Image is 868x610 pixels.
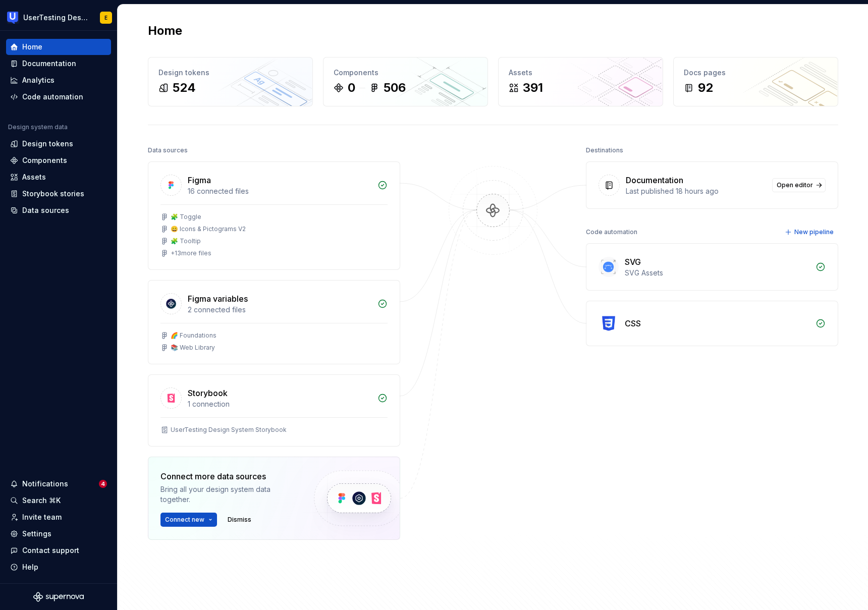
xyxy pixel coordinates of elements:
a: Design tokens [6,136,111,152]
img: 41adf70f-fc1c-4662-8e2d-d2ab9c673b1b.png [7,12,19,24]
div: SVG [625,256,641,268]
a: Assets391 [498,57,663,106]
a: Settings [6,526,111,542]
div: Code automation [586,225,637,239]
a: Docs pages92 [673,57,838,106]
div: Documentation [22,59,76,69]
h2: Home [148,23,182,39]
div: E [104,14,107,22]
button: Connect new [160,513,217,527]
div: Assets [509,68,653,78]
a: Figma16 connected files🧩 Toggle😄 Icons & Pictograms V2🧩 Tooltip+13more files [148,161,400,270]
div: Docs pages [684,68,828,78]
div: Design system data [8,123,68,131]
div: Bring all your design system data together. [160,484,297,505]
div: 📚 Web Library [171,344,215,352]
svg: Supernova Logo [33,592,84,602]
a: Figma variables2 connected files🌈 Foundations📚 Web Library [148,280,400,364]
a: Analytics [6,72,111,88]
span: Dismiss [228,516,251,524]
div: Design tokens [22,139,73,149]
div: 🧩 Tooltip [171,237,201,245]
div: Contact support [22,545,79,556]
div: 0 [348,80,355,96]
div: 2 connected files [188,305,371,315]
span: New pipeline [794,228,834,236]
div: Components [334,68,477,78]
span: Connect new [165,516,204,524]
div: Search ⌘K [22,495,61,506]
a: Assets [6,169,111,185]
div: Analytics [22,75,55,85]
div: 391 [523,80,543,96]
button: Contact support [6,542,111,559]
button: New pipeline [782,225,838,239]
div: UserTesting Design System [23,13,88,23]
div: 1 connection [188,399,371,409]
div: Code automation [22,92,83,102]
div: Data sources [148,143,188,157]
div: Settings [22,529,51,539]
div: 😄 Icons & Pictograms V2 [171,225,246,233]
div: 🧩 Toggle [171,213,201,221]
a: Data sources [6,202,111,218]
a: Open editor [772,178,826,192]
a: Components0506 [323,57,488,106]
div: Data sources [22,205,69,215]
a: Design tokens524 [148,57,313,106]
div: Figma [188,174,211,186]
button: Search ⌘K [6,492,111,509]
div: Components [22,155,67,165]
a: Components [6,152,111,169]
div: 506 [384,80,406,96]
div: 524 [173,80,196,96]
button: Notifications4 [6,476,111,492]
a: Invite team [6,509,111,525]
div: Help [22,562,38,572]
button: UserTesting Design SystemE [2,7,115,28]
a: Storybook1 connectionUserTesting Design System Storybook [148,374,400,447]
a: Home [6,39,111,55]
div: Assets [22,172,46,182]
a: Storybook stories [6,186,111,202]
div: UserTesting Design System Storybook [171,426,287,434]
div: Design tokens [158,68,302,78]
div: Connect more data sources [160,470,297,482]
div: Destinations [586,143,623,157]
div: 🌈 Foundations [171,331,216,340]
span: 4 [99,480,107,488]
div: Figma variables [188,293,248,305]
div: 16 connected files [188,186,371,196]
a: Code automation [6,89,111,105]
span: Open editor [777,181,813,189]
div: Storybook [188,387,228,399]
div: 92 [698,80,713,96]
div: Storybook stories [22,189,84,199]
div: + 13 more files [171,249,211,257]
div: Invite team [22,512,62,522]
div: Last published 18 hours ago [626,186,766,196]
div: Notifications [22,479,68,489]
div: Documentation [626,174,683,186]
button: Help [6,559,111,575]
div: SVG Assets [625,268,809,278]
div: Home [22,42,42,52]
a: Documentation [6,56,111,72]
button: Dismiss [223,513,256,527]
div: CSS [625,317,641,329]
